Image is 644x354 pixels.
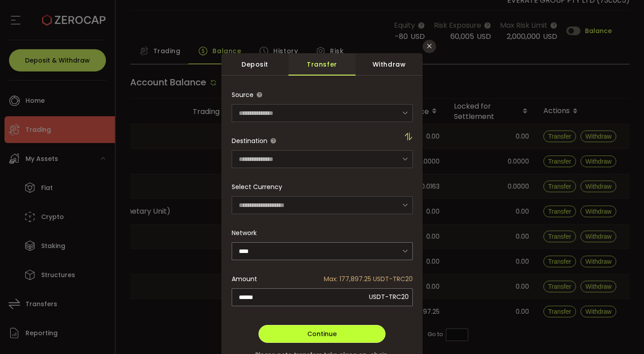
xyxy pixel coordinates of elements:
button: Continue [258,325,386,343]
div: Chat Widget [599,311,644,354]
div: Transfer [288,53,356,76]
iframe: To enrich screen reader interactions, please activate Accessibility in Grammarly extension settings [599,311,644,354]
span: Destination [232,136,267,145]
span: Continue [307,329,337,338]
div: Deposit [221,53,288,76]
label: Select Currency [232,182,282,191]
div: Withdraw [356,53,423,76]
span: USDT-TRC20 [369,292,409,301]
span: Max: 177,897.25 USDT-TRC20 [324,270,413,288]
span: Source [232,90,254,99]
label: Network [232,228,257,237]
span: Amount [232,270,257,288]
